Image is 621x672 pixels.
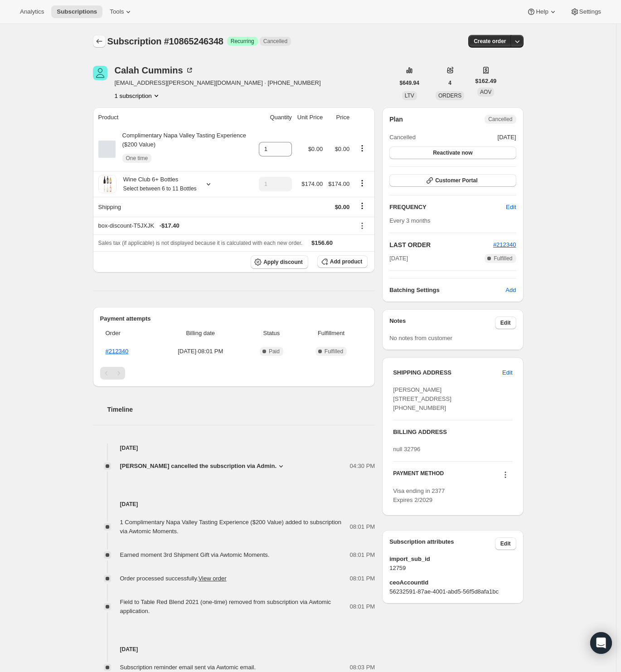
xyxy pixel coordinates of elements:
button: Edit [495,537,516,550]
th: Order [100,323,155,343]
span: Edit [500,319,511,326]
span: ORDERS [438,93,461,99]
span: Field to Table Red Blend 2021 (one-time) removed from subscription via Awtomic application. [120,599,331,614]
span: Status [248,329,295,338]
span: Paid [269,348,280,355]
span: [PERSON_NAME] [STREET_ADDRESS] [PHONE_NUMBER] [393,386,451,411]
span: $174.00 [301,180,323,187]
h3: PAYMENT METHOD [393,470,444,482]
span: 08:03 PM [350,663,375,672]
h2: FREQUENCY [389,203,506,212]
span: 08:01 PM [350,574,375,583]
span: - $17.40 [160,221,180,230]
h2: Payment attempts [100,314,368,323]
span: Subscription reminder email sent via Awtomic email. [120,664,256,671]
th: Price [325,107,352,127]
span: $0.00 [335,146,350,152]
th: Quantity [256,107,295,127]
h4: [DATE] [93,443,375,453]
span: Fulfilled [325,348,343,355]
span: Customer Portal [435,177,477,184]
button: #212340 [493,240,516,249]
h6: Batching Settings [389,286,505,295]
h3: SHIPPING ADDRESS [393,368,502,377]
button: Create order [468,35,511,48]
button: $649.94 [394,77,425,89]
span: $174.00 [328,180,349,187]
span: Help [536,8,548,15]
span: Earned moment 3rd Shipment Gift via Awtomic Moments. [120,551,270,558]
span: Billing date [158,329,243,338]
span: import_sub_id [389,555,516,564]
div: Calah Cummins [115,66,194,75]
button: Customer Portal [389,174,516,187]
span: Edit [502,368,512,377]
span: Create order [474,38,506,45]
span: 4 [448,79,451,87]
span: Apply discount [263,258,303,266]
button: Settings [565,5,606,18]
div: Wine Club 6+ Bottles [116,175,197,193]
h2: LAST ORDER [389,240,493,249]
button: Help [521,5,563,18]
span: Every 3 months [389,217,430,224]
span: Fulfillment [300,329,362,338]
a: View order [199,575,227,582]
span: Subscription #10865246348 [107,36,223,46]
span: Analytics [20,8,44,15]
button: Product actions [115,91,161,100]
button: Tools [104,5,138,18]
span: Reactivate now [433,149,472,156]
h3: Notes [389,317,495,329]
a: #212340 [106,348,129,355]
span: 08:01 PM [350,522,375,531]
h4: [DATE] [93,500,375,509]
nav: Pagination [100,367,368,380]
div: box-discount-T5JXJK [98,221,350,230]
span: Edit [506,203,516,212]
button: Product actions [355,143,369,153]
span: $162.49 [475,77,496,86]
button: Analytics [15,5,49,18]
button: Subscriptions [93,35,106,48]
h4: [DATE] [93,645,375,654]
span: Sales tax (if applicable) is not displayed because it is calculated with each new order. [98,240,303,246]
span: $0.00 [308,146,323,152]
span: Edit [500,540,511,547]
button: Edit [500,200,521,214]
span: Add product [330,258,362,265]
button: Apply discount [251,255,308,269]
span: $156.60 [311,239,333,246]
h3: BILLING ADDRESS [393,428,512,437]
span: Settings [579,8,601,15]
span: null 32796 [393,446,420,453]
span: 08:01 PM [350,550,375,560]
span: Tools [110,8,124,15]
h2: Plan [389,115,403,124]
button: 4 [443,77,457,89]
span: 04:30 PM [350,462,375,471]
th: Shipping [93,197,256,217]
span: $649.94 [400,79,419,87]
span: $0.00 [335,204,350,210]
span: Cancelled [389,133,416,142]
h3: Subscription attributes [389,537,495,550]
button: Edit [497,365,518,380]
span: AOV [480,89,491,95]
span: Fulfilled [494,255,512,262]
span: 1 Complimentary Napa Valley Tasting Experience ($200 Value) added to subscription via Awtomic Mom... [120,519,342,535]
button: Subscriptions [51,5,102,18]
button: Add product [317,255,368,268]
span: 08:01 PM [350,602,375,611]
button: Edit [495,317,516,329]
button: Add [500,283,521,297]
span: Cancelled [488,116,512,123]
a: #212340 [493,241,516,248]
span: [PERSON_NAME] cancelled the subscription via Admin. [120,462,277,471]
span: Visa ending in 2377 Expires 2/2029 [393,487,445,503]
span: Cancelled [263,38,287,45]
span: Order processed successfully. [120,575,227,582]
span: [EMAIL_ADDRESS][PERSON_NAME][DOMAIN_NAME] · [PHONE_NUMBER] [115,78,321,88]
span: Calah Cummins [93,66,107,80]
span: [DATE] · 08:01 PM [158,347,243,356]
